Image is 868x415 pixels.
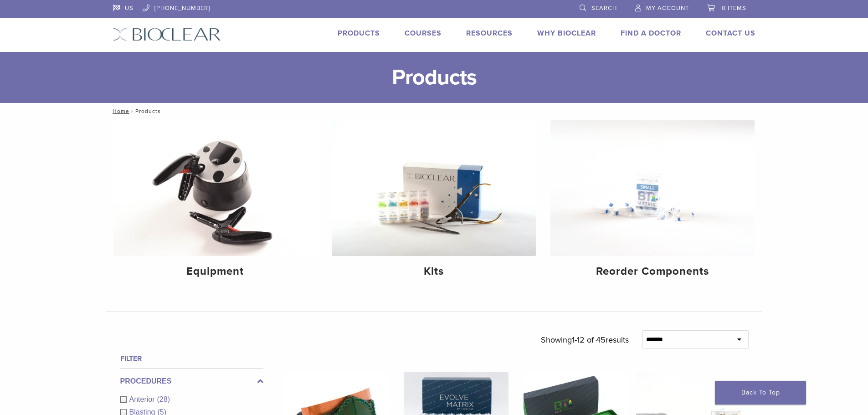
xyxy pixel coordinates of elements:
[405,29,442,38] a: Courses
[120,376,263,387] label: Procedures
[541,330,629,349] p: Showing results
[706,29,755,38] a: Contact Us
[129,395,157,403] span: Anterior
[121,263,310,280] h4: Equipment
[646,5,689,12] span: My Account
[339,263,529,280] h4: Kits
[537,29,596,38] a: Why Bioclear
[558,263,747,280] h4: Reorder Components
[572,335,606,345] span: 1-12 of 45
[120,353,263,364] h4: Filter
[110,108,129,114] a: Home
[113,120,318,286] a: Equipment
[722,5,746,12] span: 0 items
[550,120,755,256] img: Reorder Components
[129,109,135,113] span: /
[113,28,221,41] img: Bioclear
[621,29,681,38] a: Find A Doctor
[113,120,318,256] img: Equipment
[332,120,536,256] img: Kits
[550,120,755,286] a: Reorder Components
[591,5,617,12] span: Search
[338,29,380,38] a: Products
[157,395,170,403] span: (28)
[466,29,513,38] a: Resources
[332,120,536,286] a: Kits
[715,381,806,405] a: Back To Top
[106,103,762,119] nav: Products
